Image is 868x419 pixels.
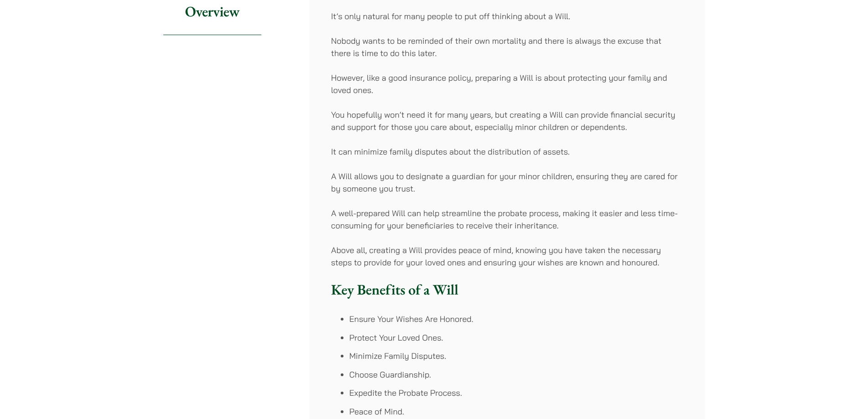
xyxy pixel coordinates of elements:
[331,72,683,96] p: However, like a good insurance policy, preparing a Will is about protecting your family and loved...
[331,35,683,59] p: Nobody wants to be reminded of their own mortality and there is always the excuse that there is t...
[349,331,683,344] li: Protect Your Loved Ones.
[349,405,683,418] li: Peace of Mind.
[349,313,683,325] li: Ensure Your Wishes Are Honored.
[349,387,683,399] li: Expedite the Probate Process.
[331,10,683,22] p: It’s only natural for many people to put off thinking about a Will.
[331,244,683,269] p: Above all, creating a Will provides peace of mind, knowing you have taken the necessary steps to ...
[349,350,683,362] li: Minimize Family Disputes.
[331,145,683,158] p: It can minimize family disputes about the distribution of assets.
[349,368,683,381] li: Choose Guardianship.
[331,109,683,133] p: You hopefully won’t need it for many years, but creating a Will can provide financial security an...
[331,281,683,298] h3: Key Benefits of a Will
[331,207,683,232] p: A well-prepared Will can help streamline the probate process, making it easier and less time-cons...
[331,170,683,195] p: A Will allows you to designate a guardian for your minor children, ensuring they are cared for by...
